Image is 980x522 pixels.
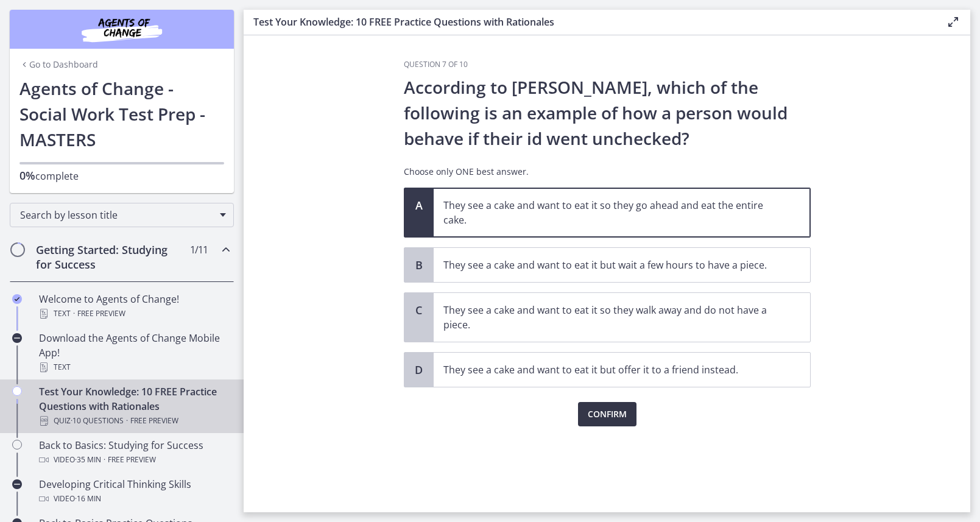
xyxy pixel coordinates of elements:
[404,166,811,178] p: Choose only ONE best answer.
[39,306,229,321] div: Text
[253,15,926,29] h3: Test Your Knowledge: 10 FREE Practice Questions with Rationales
[108,453,156,467] span: Free preview
[412,198,426,213] span: A
[39,477,229,506] div: Developing Critical Thinking Skills
[39,292,229,321] div: Welcome to Agents of Change!
[36,242,185,272] h2: Getting Started: Studying for Success
[443,303,776,332] p: They see a cake and want to eat it so they walk away and do not have a piece.
[10,203,234,227] div: Search by lesson title
[443,362,776,377] p: They see a cake and want to eat it but offer it to a friend instead.
[404,60,811,69] h3: Question 7 of 10
[71,414,124,428] span: · 10 Questions
[39,331,229,375] div: Download the Agents of Change Mobile App!
[77,306,125,321] span: Free preview
[49,15,195,44] img: Agents of Change
[39,492,229,506] div: Video
[443,198,776,227] p: They see a cake and want to eat it so they go ahead and eat the entire cake.
[12,294,22,304] i: Completed
[39,360,229,375] div: Text
[104,453,105,467] span: ·
[20,208,214,222] span: Search by lesson title
[588,407,627,421] span: Confirm
[39,384,229,428] div: Test Your Knowledge: 10 FREE Practice Questions with Rationales
[19,58,98,71] a: Go to Dashboard
[19,168,35,183] span: 0%
[39,414,229,428] div: Quiz
[130,414,178,428] span: Free preview
[126,414,128,428] span: ·
[75,453,101,467] span: · 35 min
[39,453,229,467] div: Video
[578,402,636,426] button: Confirm
[73,306,75,321] span: ·
[75,492,101,506] span: · 16 min
[19,76,224,152] h1: Agents of Change - Social Work Test Prep - MASTERS
[443,258,776,272] p: They see a cake and want to eat it but wait a few hours to have a piece.
[404,74,811,151] p: According to [PERSON_NAME], which of the following is an example of how a person would behave if ...
[39,438,229,467] div: Back to Basics: Studying for Success
[412,362,426,377] span: D
[412,303,426,317] span: C
[412,258,426,272] span: B
[19,168,224,183] p: complete
[190,242,208,257] span: 1 / 11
